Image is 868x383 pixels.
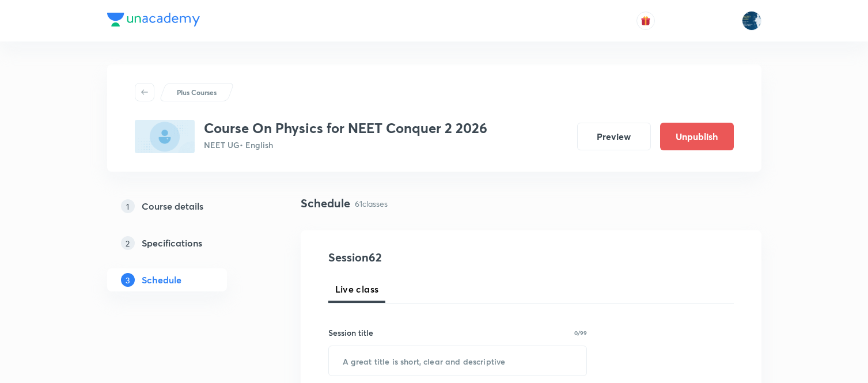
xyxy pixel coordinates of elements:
img: Lokeshwar Chiluveru [742,11,761,31]
h5: Schedule [142,273,181,287]
img: 3B526EC5-222F-455F-B4F0-1C6FE366FF49_plus.png [135,120,195,153]
a: 2Specifications [107,232,264,255]
h6: Session title [328,327,373,339]
p: Plus Courses [177,87,217,97]
span: Live class [335,282,379,296]
p: 61 classes [355,198,388,210]
a: 1Course details [107,195,264,218]
h4: Schedule [301,195,350,212]
p: 2 [121,236,135,250]
p: 0/99 [574,330,587,336]
h5: Course details [142,199,203,213]
a: Company Logo [107,13,200,29]
button: Preview [577,123,651,150]
p: 3 [121,273,135,287]
p: NEET UG • English [204,139,487,151]
h4: Session 62 [328,249,539,266]
button: avatar [636,12,655,30]
h5: Specifications [142,236,202,250]
input: A great title is short, clear and descriptive [329,346,587,376]
img: Company Logo [107,13,200,26]
h3: Course On Physics for NEET Conquer 2 2026 [204,120,487,136]
p: 1 [121,199,135,213]
img: avatar [640,16,651,26]
button: Unpublish [660,123,734,150]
